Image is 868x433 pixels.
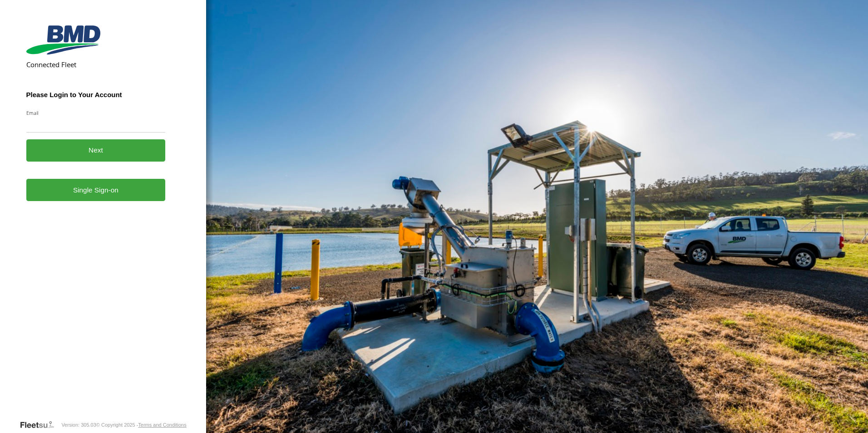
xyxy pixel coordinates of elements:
div: © Copyright 2025 - [96,422,187,428]
a: Single Sign-on [26,179,166,201]
div: Version: 305.03 [61,422,96,428]
button: Next [26,139,166,162]
h2: Connected Fleet [26,60,166,69]
a: Terms and Conditions [138,422,186,428]
img: BMD [26,25,100,54]
label: Email [26,109,166,116]
a: Visit our Website [20,420,61,429]
h3: Please Login to Your Account [26,91,166,98]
